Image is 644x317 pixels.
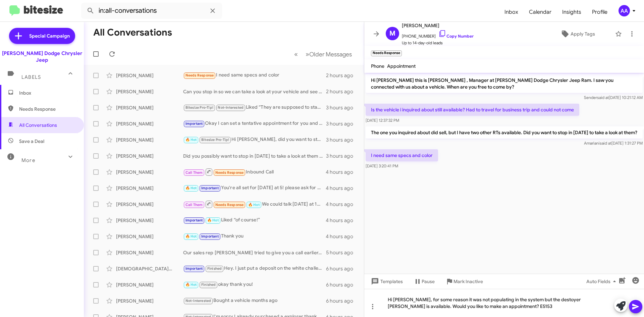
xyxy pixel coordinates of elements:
[185,105,213,110] span: Bitesize Pro-Tip!
[215,203,244,207] span: Needs Response
[21,157,35,163] span: More
[183,153,326,159] div: Did you possibly want to stop in [DATE] to take a look at them in person?
[364,275,408,287] button: Templates
[201,282,216,287] span: Finished
[326,169,359,175] div: 4 hours ago
[302,47,356,61] button: Next
[619,5,630,16] div: AA
[116,201,183,208] div: [PERSON_NAME]
[597,95,609,100] span: said at
[185,266,203,271] span: Important
[183,71,326,79] div: I need same specs and color
[402,21,474,30] span: [PERSON_NAME]
[366,118,399,123] span: [DATE] 12:37:32 PM
[116,153,183,159] div: [PERSON_NAME]
[326,153,359,159] div: 3 hours ago
[183,136,326,144] div: Hi [PERSON_NAME], did you want to stop in this weekend?
[19,106,76,112] span: Needs Response
[326,249,359,256] div: 5 hours ago
[571,28,595,40] span: Apply Tags
[93,27,172,38] h1: All Conversations
[524,2,557,22] a: Calendar
[201,138,229,142] span: Bitesize Pro-Tip!
[185,170,203,175] span: Call Them
[218,105,244,110] span: Not-Interested
[326,233,359,240] div: 4 hours ago
[116,233,183,240] div: [PERSON_NAME]
[499,2,524,22] a: Inbox
[183,184,326,192] div: You're all set for [DATE] at 5! please ask for [PERSON_NAME] when you come in
[185,186,197,190] span: 🔥 Hot
[371,63,384,69] span: Phone
[185,138,197,142] span: 🔥 Hot
[116,104,183,111] div: [PERSON_NAME]
[185,73,214,77] span: Needs Response
[201,234,219,239] span: Important
[116,217,183,224] div: [PERSON_NAME]
[185,121,203,126] span: Important
[185,282,197,287] span: 🔥 Hot
[581,275,624,287] button: Auto Fields
[185,218,203,222] span: Important
[371,50,402,56] small: Needs Response
[326,265,359,272] div: 6 hours ago
[185,299,211,303] span: Not-Interested
[116,249,183,256] div: [PERSON_NAME]
[116,72,183,79] div: [PERSON_NAME]
[326,88,359,95] div: 2 hours ago
[586,275,619,287] span: Auto Fields
[326,201,359,208] div: 4 hours ago
[326,217,359,224] div: 4 hours ago
[326,298,359,304] div: 6 hours ago
[326,137,359,143] div: 3 hours ago
[294,50,298,58] span: «
[185,203,203,207] span: Call Them
[364,289,644,317] div: Hi [PERSON_NAME], for some reason it was not populating in the system but the destoyer [PERSON_NA...
[366,149,438,161] p: I need same specs and color
[116,120,183,127] div: [PERSON_NAME]
[183,265,326,272] div: Hey. I just put a deposit on the white challenger wide body [DATE] But at a different dealer
[183,88,326,95] div: Can you stop in so we can take a look at your vehicle and see what we can do?
[183,232,326,240] div: Thank you
[116,298,183,304] div: [PERSON_NAME]
[215,170,244,175] span: Needs Response
[183,200,326,208] div: We could talk [DATE] at 11:30 to discuss options.
[183,168,326,176] div: Inbound Call
[543,28,612,40] button: Apply Tags
[183,281,326,288] div: okay thank you!
[183,249,326,256] div: Our sales rep [PERSON_NAME] tried to give you a call earlier. He can be reached at [PHONE_NUMBER]
[600,141,611,146] span: said at
[402,40,474,46] span: Up to 14-day-old leads
[408,275,440,287] button: Pause
[387,63,416,69] span: Appointment
[183,104,326,111] div: Liked “They are supposed to start showing up late 2026”
[207,218,219,222] span: 🔥 Hot
[116,281,183,288] div: [PERSON_NAME]
[81,3,222,19] input: Search
[185,234,197,239] span: 🔥 Hot
[201,186,219,190] span: Important
[557,2,587,22] a: Insights
[438,34,474,39] a: Copy Number
[309,51,352,58] span: Older Messages
[116,169,183,175] div: [PERSON_NAME]
[19,122,57,128] span: All Conversations
[366,163,398,168] span: [DATE] 3:20:41 PM
[116,137,183,143] div: [PERSON_NAME]
[422,275,435,287] span: Pause
[207,266,222,271] span: Finished
[29,33,70,39] span: Special Campaign
[587,2,613,22] a: Profile
[613,5,637,16] button: AA
[326,185,359,192] div: 4 hours ago
[290,47,302,61] button: Previous
[183,120,326,127] div: Okay I can set a tentative appointment for you and if anything changes just shoot me a text!
[440,275,488,287] button: Mark Inactive
[402,30,474,40] span: [PHONE_NUMBER]
[290,47,356,61] nav: Page navigation example
[19,138,44,145] span: Save a Deal
[326,281,359,288] div: 6 hours ago
[116,265,183,272] div: [DEMOGRAPHIC_DATA][PERSON_NAME]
